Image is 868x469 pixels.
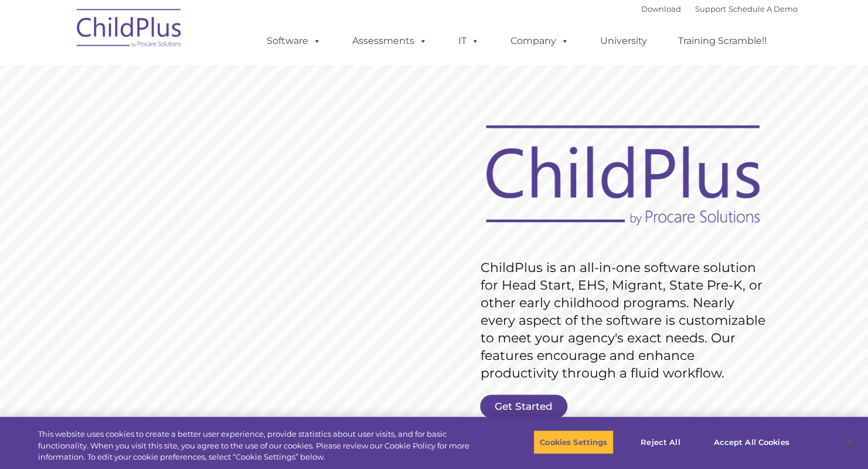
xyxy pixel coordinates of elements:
[341,29,439,53] a: Assessments
[707,430,795,454] button: Accept All Cookies
[641,4,681,13] a: Download
[695,4,726,13] a: Support
[38,429,478,463] div: This website uses cookies to create a better user experience, provide statistics about user visit...
[499,29,581,53] a: Company
[624,430,697,454] button: Reject All
[533,430,614,454] button: Cookies Settings
[255,29,333,53] a: Software
[729,4,798,13] a: Schedule A Demo
[480,395,567,418] a: Get Started
[588,29,659,53] a: University
[641,4,798,13] font: |
[666,29,778,53] a: Training Scramble!!
[836,429,862,455] button: Close
[481,259,771,382] rs-layer: ChildPlus is an all-in-one software solution for Head Start, EHS, Migrant, State Pre-K, or other ...
[71,1,188,59] img: ChildPlus by Procare Solutions
[447,29,491,53] a: IT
